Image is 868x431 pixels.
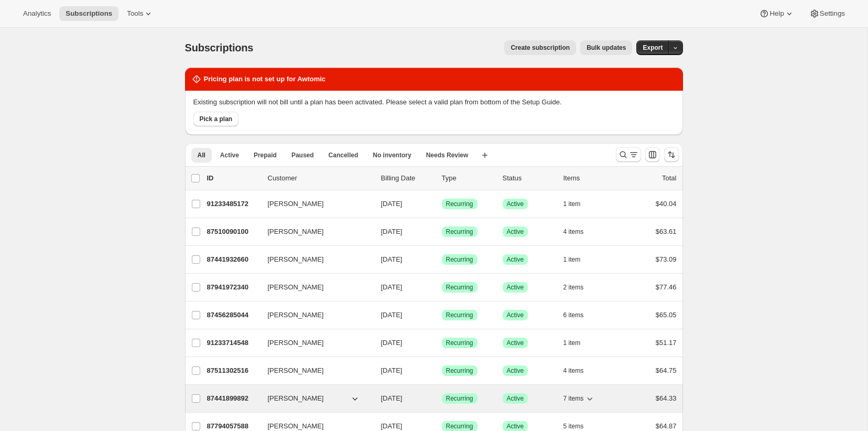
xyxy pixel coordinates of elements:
span: Recurring [446,283,473,292]
span: Settings [820,9,845,18]
button: 4 items [563,363,595,378]
button: 1 item [563,336,592,350]
button: Subscriptions [59,6,118,21]
button: 1 item [563,252,592,267]
div: 87441899892[PERSON_NAME][DATE]SuccessRecurringSuccessActive7 items$64.33 [207,391,677,406]
span: Active [507,339,524,347]
p: Total [662,173,676,184]
span: [DATE] [381,339,403,347]
span: Needs Review [426,151,469,159]
span: All [198,151,205,159]
span: 6 items [563,311,584,319]
button: [PERSON_NAME] [262,251,366,268]
span: [PERSON_NAME] [268,393,324,404]
span: [PERSON_NAME] [268,254,324,265]
div: 87510090100[PERSON_NAME][DATE]SuccessRecurringSuccessActive4 items$63.61 [207,224,677,239]
p: 87456285044 [207,310,259,320]
span: [PERSON_NAME] [268,338,324,348]
span: $64.33 [656,394,677,402]
span: Subscriptions [66,9,112,18]
div: 87456285044[PERSON_NAME][DATE]SuccessRecurringSuccessActive6 items$65.05 [207,308,677,322]
span: [PERSON_NAME] [268,227,324,237]
button: 4 items [563,224,595,239]
p: Existing subscription will not bill until a plan has been activated. Please select a valid plan f... [193,97,675,107]
button: Export [636,40,669,55]
span: Prepaid [254,151,277,159]
span: 1 item [563,255,581,264]
button: Create new view [476,148,493,163]
span: Pick a plan [200,115,233,123]
div: 91233714548[PERSON_NAME][DATE]SuccessRecurringSuccessActive1 item$51.17 [207,336,677,350]
button: Bulk updates [580,40,632,55]
span: Active [507,228,524,236]
span: Active [507,311,524,319]
span: [DATE] [381,228,403,235]
span: Active [507,200,524,208]
span: 1 item [563,339,581,347]
button: Help [753,6,800,21]
span: $64.75 [656,367,677,374]
span: 2 items [563,283,584,292]
button: Sort the results [664,147,679,162]
button: Analytics [17,6,57,21]
span: Active [507,283,524,292]
p: Billing Date [381,173,433,184]
div: 87441932660[PERSON_NAME][DATE]SuccessRecurringSuccessActive1 item$73.09 [207,252,677,267]
span: [DATE] [381,200,403,208]
div: 91233485172[PERSON_NAME][DATE]SuccessRecurringSuccessActive1 item$40.04 [207,197,677,211]
span: [DATE] [381,283,403,291]
span: Paused [291,151,314,159]
p: Customer [268,173,373,184]
button: [PERSON_NAME] [262,335,366,351]
span: $63.61 [656,228,677,235]
span: 5 items [563,422,584,430]
span: Tools [127,9,143,18]
span: Recurring [446,367,473,375]
span: Active [507,394,524,403]
span: $77.46 [656,283,677,291]
span: 4 items [563,367,584,375]
button: 2 items [563,280,595,295]
span: Recurring [446,394,473,403]
span: Recurring [446,228,473,236]
span: 7 items [563,394,584,403]
button: [PERSON_NAME] [262,362,366,379]
span: Recurring [446,255,473,264]
span: [PERSON_NAME] [268,365,324,376]
span: [PERSON_NAME] [268,282,324,293]
button: [PERSON_NAME] [262,279,366,296]
p: 87510090100 [207,227,259,237]
p: 87511302516 [207,365,259,376]
span: 1 item [563,200,581,208]
span: Create subscription [511,44,570,52]
button: Tools [121,6,160,21]
span: Help [769,9,784,18]
button: 7 items [563,391,595,406]
button: [PERSON_NAME] [262,390,366,407]
span: 4 items [563,228,584,236]
span: Active [507,367,524,375]
p: Status [503,173,555,184]
span: Recurring [446,422,473,430]
button: [PERSON_NAME] [262,307,366,324]
span: Export [643,44,663,52]
button: Create subscription [504,40,576,55]
span: Subscriptions [185,42,254,53]
button: Customize table column order and visibility [645,147,660,162]
div: Items [563,173,616,184]
button: Search and filter results [616,147,641,162]
button: [PERSON_NAME] [262,196,366,212]
span: $65.05 [656,311,677,319]
div: Type [442,173,494,184]
p: 91233485172 [207,199,259,209]
span: No inventory [373,151,411,159]
span: Active [507,255,524,264]
span: [PERSON_NAME] [268,199,324,209]
span: Cancelled [329,151,359,159]
p: 87441899892 [207,393,259,404]
span: Recurring [446,339,473,347]
span: $40.04 [656,200,677,208]
p: 87441932660 [207,254,259,265]
button: Settings [803,6,851,21]
span: [DATE] [381,311,403,319]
